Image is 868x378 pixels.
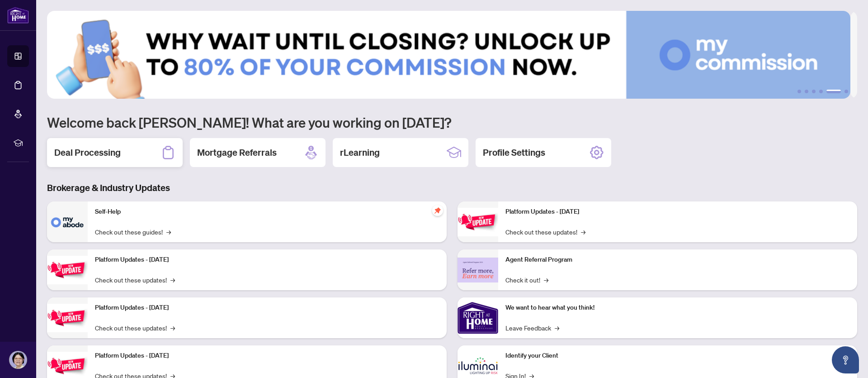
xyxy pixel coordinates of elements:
button: 4 [819,90,823,93]
p: Platform Updates - [DATE] [95,303,439,313]
a: Check it out!→ [505,275,548,285]
button: Open asap [832,346,859,373]
h2: Mortgage Referrals [197,146,277,159]
button: 5 [826,90,841,93]
span: → [544,275,548,285]
h1: Welcome back [PERSON_NAME]! What are you working on [DATE]? [47,114,857,131]
button: 2 [805,90,808,93]
span: → [170,323,175,333]
button: 3 [812,90,816,93]
a: Check out these updates!→ [505,227,585,237]
img: logo [7,7,29,24]
span: → [555,323,559,333]
h2: Deal Processing [54,146,121,159]
a: Check out these updates!→ [95,323,175,333]
p: We want to hear what you think! [505,303,850,313]
button: 6 [844,90,848,93]
img: Agent Referral Program [458,258,498,282]
span: pushpin [432,205,443,216]
p: Platform Updates - [DATE] [505,207,850,217]
img: Platform Updates - July 21, 2025 [47,304,88,332]
h2: Profile Settings [483,146,545,159]
button: 1 [797,90,801,93]
h3: Brokerage & Industry Updates [47,182,857,194]
h2: rLearning [340,146,380,159]
img: Profile Icon [9,351,27,368]
p: Agent Referral Program [505,255,850,265]
img: Platform Updates - September 16, 2025 [47,256,88,284]
img: Platform Updates - June 23, 2025 [458,208,498,236]
span: → [170,275,175,285]
img: Self-Help [47,201,88,242]
p: Platform Updates - [DATE] [95,351,439,361]
span: → [166,227,171,237]
img: We want to hear what you think! [458,297,498,338]
p: Identify your Client [505,351,850,361]
img: Slide 4 [47,11,850,99]
span: → [581,227,585,237]
a: Leave Feedback→ [505,323,559,333]
a: Check out these updates!→ [95,275,175,285]
p: Platform Updates - [DATE] [95,255,439,265]
p: Self-Help [95,207,439,217]
a: Check out these guides!→ [95,227,171,237]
